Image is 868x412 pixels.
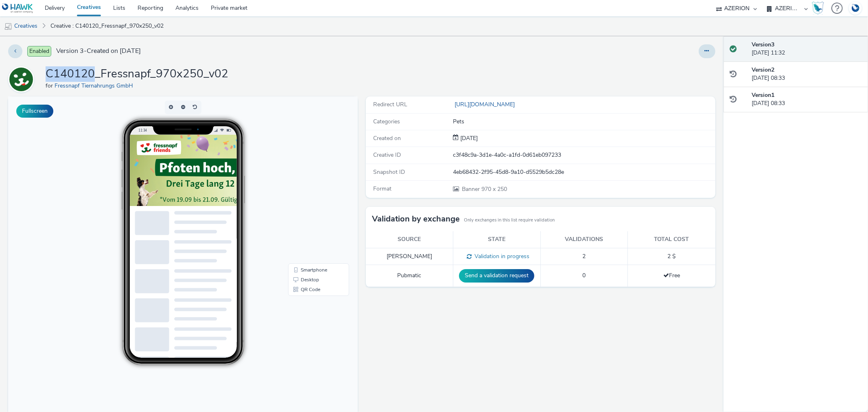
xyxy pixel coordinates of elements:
span: for [46,82,55,90]
span: [DATE] [459,134,478,142]
a: [URL][DOMAIN_NAME] [453,101,518,108]
span: Categories [373,118,400,125]
span: Smartphone [293,171,319,176]
a: Fressnapf Tiernahrungs GmbH [55,82,136,90]
img: Advertisement preview [121,38,398,110]
span: 0 [582,272,586,279]
button: Send a validation request [459,269,534,282]
th: Validations [540,231,628,248]
span: 2 [582,252,586,260]
span: Desktop [293,181,311,186]
img: Fressnapf Tiernahrungs GmbH [9,68,33,91]
span: 11:34 [130,31,139,36]
a: Hawk Academy [812,2,827,15]
span: Creative ID [373,151,401,159]
strong: Version 3 [752,41,774,48]
span: Free [663,272,680,279]
small: Only exchanges in this list require validation [464,217,555,224]
div: [DATE] 11:32 [752,41,861,57]
strong: Version 1 [752,91,774,99]
span: Validation in progress [472,252,529,260]
img: mobile [4,22,12,31]
button: Fullscreen [16,105,53,118]
th: State [453,231,540,248]
div: [DATE] 08:33 [752,66,861,83]
div: c3f48c9a-3d1e-4a0c-a1fd-0d61eb097233 [453,151,714,159]
div: [DATE] 08:33 [752,91,861,108]
th: Total cost [628,231,715,248]
div: 4eb68432-2f95-45d8-9a10-d5529b5dc28e [453,168,714,176]
li: Desktop [282,178,339,188]
strong: Version 2 [752,66,774,74]
li: QR Code [282,188,339,198]
span: Created on [373,134,401,142]
a: Creative : C140120_Fressnapf_970x250_v02 [46,16,168,36]
img: Account DE [849,2,861,15]
td: [PERSON_NAME] [366,248,453,265]
span: Banner [462,185,481,193]
div: Pets [453,118,714,126]
span: Format [373,185,391,193]
a: Fressnapf Tiernahrungs GmbH [8,75,37,83]
h1: C140120_Fressnapf_970x250_v02 [46,66,228,82]
span: Snapshot ID [373,168,405,176]
img: undefined Logo [2,3,33,13]
span: QR Code [293,191,312,195]
span: Redirect URL [373,101,407,108]
span: 2 $ [667,252,676,260]
img: Hawk Academy [812,2,824,15]
div: Creation 18 September 2025, 08:33 [459,134,478,142]
span: Version 3 - Created on [DATE] [56,46,141,56]
li: Smartphone [282,169,339,178]
td: Pubmatic [366,265,453,287]
span: Enabled [27,46,51,57]
th: Source [366,231,453,248]
span: 970 x 250 [461,185,507,193]
h3: Validation by exchange [372,213,460,225]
